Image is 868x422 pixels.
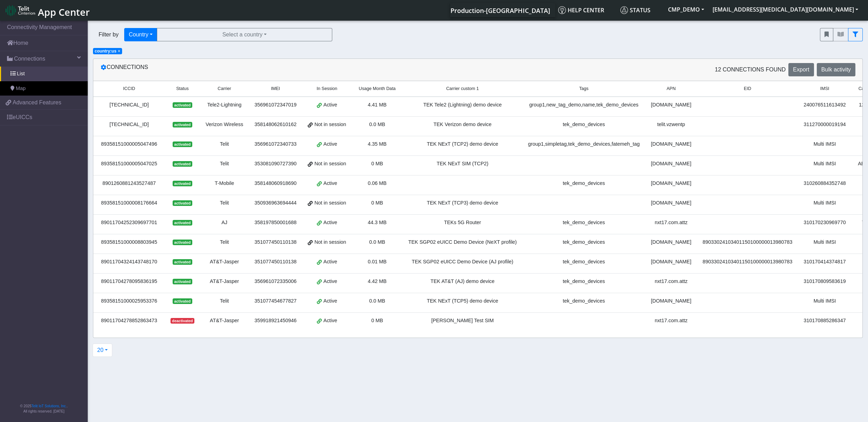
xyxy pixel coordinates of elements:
div: tek_demo_devices [527,238,641,246]
div: 358197850001688 [253,219,298,227]
div: tek_demo_devices [527,180,641,187]
span: 0 MB [371,318,383,323]
div: 8901260881243527487 [98,180,161,187]
div: 89033024103401150100000013980783 [701,238,794,246]
div: 89011704278095836195 [98,278,161,285]
div: 89011704278852863473 [98,317,161,325]
span: Not in session [314,160,346,168]
div: 351077454677827 [253,297,298,305]
div: [TECHNICAL_ID] [98,101,161,109]
span: 0 MB [371,200,383,206]
div: nxt17.com.attz [649,278,693,285]
button: CMP_DEMO [664,3,708,16]
span: 240076511613492 [803,102,846,108]
div: tek_demo_devices [527,258,641,266]
span: APN [667,85,676,92]
div: Tele2-Lightning [204,101,245,109]
img: logo-telit-cinterion-gw-new.png [6,5,35,16]
span: 310260884352748 [803,180,846,186]
span: Multi IMSI [814,141,836,147]
span: 4.42 MB [368,278,387,284]
div: 89358151000005047025 [98,160,161,168]
span: Not in session [314,238,346,246]
div: TEK AT&T (AJ) demo device [407,278,518,285]
span: Active [323,317,337,325]
div: Telit [204,199,245,207]
img: knowledge.svg [558,6,566,14]
a: Your current platform instance [450,3,550,17]
div: telit.vzwentp [649,121,693,129]
span: activated [173,200,192,206]
div: [DOMAIN_NAME] [649,199,693,207]
div: Telit [204,238,245,246]
span: Help center [558,6,604,14]
img: status.svg [620,6,628,14]
span: activated [173,141,192,147]
button: Close [118,49,120,53]
span: activated [173,220,192,226]
div: [DOMAIN_NAME] [649,238,693,246]
div: 353081090727390 [253,160,298,168]
span: Carrier [218,85,231,92]
span: 0.01 MB [368,259,387,264]
span: country:us [95,49,116,54]
div: T-Mobile [204,180,245,187]
span: 12 Connections found [715,65,786,74]
div: AT&T-Jasper [204,278,245,285]
span: Status [620,6,650,14]
span: 0.0 MB [369,122,385,127]
div: Telit [204,297,245,305]
span: 311270000019194 [803,122,846,127]
span: 0 MB [371,161,383,166]
span: Multi IMSI [814,239,836,245]
div: 358148060918690 [253,180,298,187]
span: activated [173,298,192,304]
span: List [17,70,25,78]
div: TEK Tele2 (Lightning) demo device [407,101,518,109]
span: Map [16,85,26,92]
span: Filter by [93,30,124,39]
a: App Center [6,3,89,18]
span: × [118,49,120,54]
span: 310170809583619 [803,278,846,284]
span: 310170230969770 [803,220,846,225]
div: 350936963694444 [253,199,298,207]
div: Connections [95,63,478,76]
div: Telit [204,140,245,148]
div: AT&T-Jasper [204,317,245,325]
div: 89358151000025953376 [98,297,161,305]
a: Telit IoT Solutions, Inc. [32,404,67,408]
div: 351077450110138 [253,238,298,246]
div: tek_demo_devices [527,121,641,129]
div: TEK NExT (TCP5) demo device [407,297,518,305]
div: [DOMAIN_NAME] [649,160,693,168]
span: activated [173,259,192,265]
div: 356961072340733 [253,140,298,148]
div: Telit [204,160,245,168]
div: 89358151000008176664 [98,199,161,207]
span: EID [744,85,751,92]
button: 20 [93,344,112,357]
span: 310170414374817 [803,259,846,264]
span: Multi IMSI [814,298,836,304]
div: TEK NExT SIM (TCP2) [407,160,518,168]
div: AT&T-Jasper [204,258,245,266]
span: Multi IMSI [814,161,836,166]
span: activated [173,161,192,167]
span: Not in session [314,121,346,129]
div: 359918921450946 [253,317,298,325]
span: Bulk activity [821,67,851,72]
span: App Center [38,6,90,19]
span: Production-[GEOGRAPHIC_DATA] [450,6,550,15]
span: 44.3 MB [368,220,387,225]
span: Advanced Features [13,98,61,107]
div: 356961072347019 [253,101,298,109]
span: activated [173,279,192,284]
div: 89358151000008803945 [98,238,161,246]
span: 0.06 MB [368,180,387,186]
div: fitlers menu [820,28,863,41]
span: ICCID [123,85,135,92]
span: Active [323,140,337,148]
span: In Session [316,85,337,92]
span: Active [323,297,337,305]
